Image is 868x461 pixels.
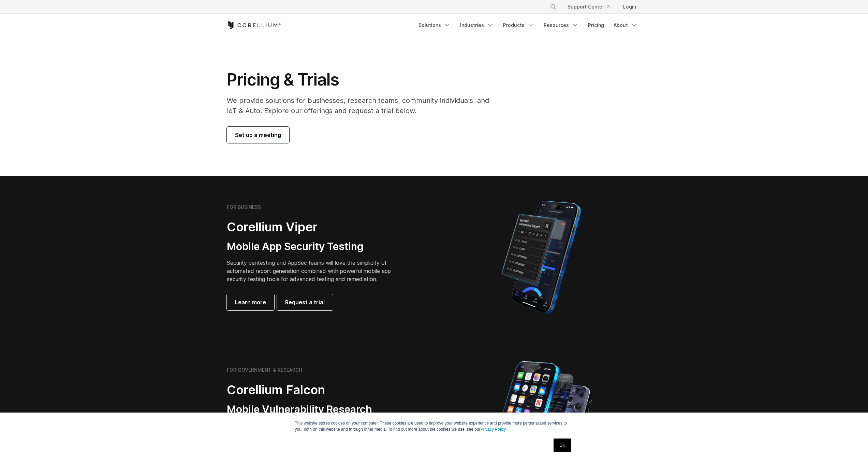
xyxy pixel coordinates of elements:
a: Resources [540,19,583,31]
a: OK [554,439,571,452]
a: Industries [456,19,498,31]
h6: FOR GOVERNMENT & RESEARCH [227,367,302,373]
h6: FOR BUSINESS [227,204,261,210]
span: Request a trial [285,298,325,306]
h2: Corellium Falcon [227,382,418,398]
h1: Pricing & Trials [227,70,499,90]
button: Search [547,1,559,13]
h2: Corellium Viper [227,219,401,235]
a: Solutions [414,19,455,31]
a: Set up a meeting [227,127,289,143]
p: This website stores cookies on your computer. These cookies are used to improve your website expe... [295,420,573,432]
h3: Mobile Vulnerability Research [227,403,418,416]
span: Set up a meeting [235,131,281,139]
div: Navigation Menu [542,1,642,13]
h3: Mobile App Security Testing [227,240,401,253]
a: Pricing [584,19,608,31]
a: Learn more [227,294,274,310]
a: Request a trial [277,294,333,310]
p: We provide solutions for businesses, research teams, community individuals, and IoT & Auto. Explo... [227,95,499,116]
a: About [609,19,642,31]
img: Corellium MATRIX automated report on iPhone showing app vulnerability test results across securit... [490,198,592,317]
a: Privacy Policy. [481,427,507,432]
a: Products [499,19,538,31]
a: Login [618,1,642,13]
span: Learn more [235,298,266,306]
div: Navigation Menu [414,19,642,31]
a: Support Center [562,1,615,13]
a: Corellium Home [227,21,281,29]
p: Security pentesting and AppSec teams will love the simplicity of automated report generation comb... [227,259,401,283]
